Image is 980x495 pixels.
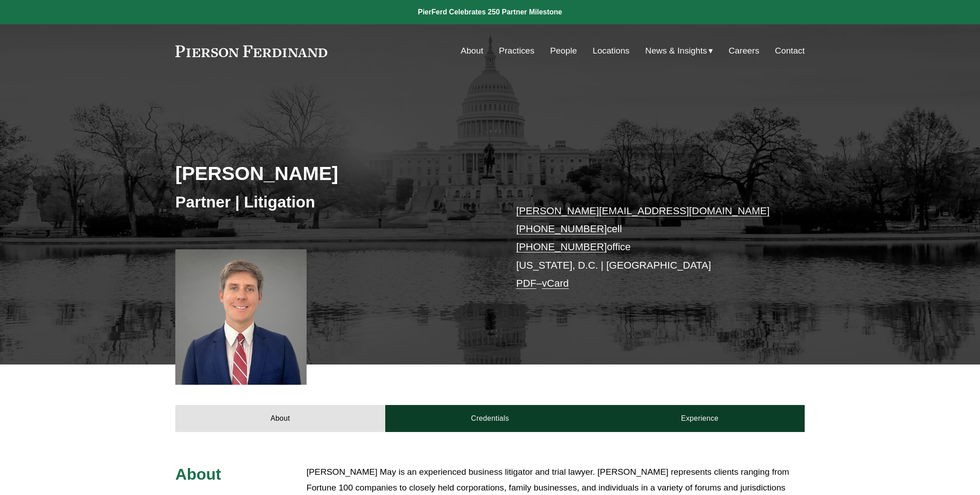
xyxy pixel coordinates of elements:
a: Careers [729,42,759,59]
span: About [175,465,221,483]
a: Credentials [385,405,595,432]
a: folder dropdown [645,42,713,59]
a: Experience [595,405,805,432]
a: About [461,42,483,59]
a: Practices [499,42,535,59]
span: News & Insights [645,43,707,59]
a: [PHONE_NUMBER] [516,223,607,234]
a: People [550,42,577,59]
h3: Partner | Litigation [175,192,490,212]
a: About [175,405,385,432]
h2: [PERSON_NAME] [175,162,490,185]
p: cell office [US_STATE], D.C. | [GEOGRAPHIC_DATA] – [516,202,778,293]
a: [PHONE_NUMBER] [516,241,607,252]
a: Locations [592,42,629,59]
a: PDF [516,278,536,289]
a: Contact [775,42,805,59]
a: vCard [542,278,569,289]
a: [PERSON_NAME][EMAIL_ADDRESS][DOMAIN_NAME] [516,205,770,216]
